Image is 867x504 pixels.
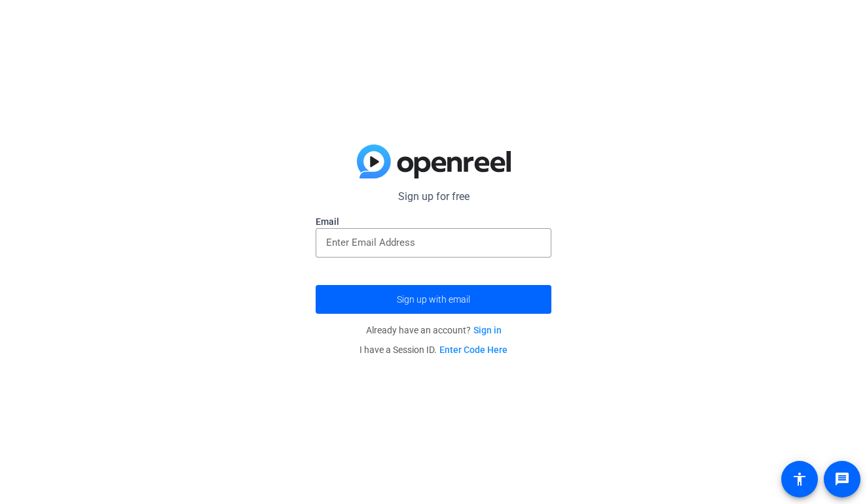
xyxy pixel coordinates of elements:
label: Email [316,215,551,228]
button: Sign up with email [316,285,551,314]
p: Sign up for free [316,189,551,205]
mat-icon: accessibility [792,471,807,487]
a: Enter Code Here [439,344,507,355]
span: I have a Session ID. [360,344,507,355]
span: Already have an account? [366,325,502,335]
a: Sign in [473,325,502,335]
mat-icon: message [834,471,850,487]
img: blue-gradient.svg [357,144,511,178]
input: Enter Email Address [326,235,541,250]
